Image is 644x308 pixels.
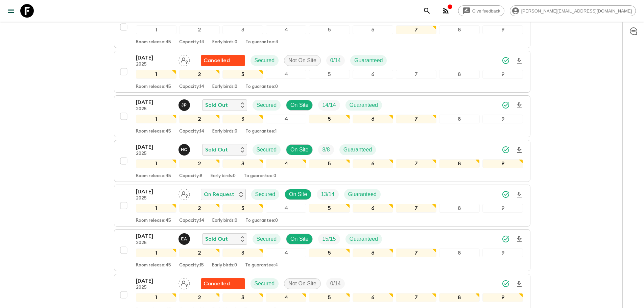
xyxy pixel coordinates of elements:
[515,235,523,243] svg: Download Onboarding
[309,115,350,123] div: 5
[245,84,278,90] p: To guarantee: 0
[257,235,277,243] p: Secured
[136,159,176,168] div: 1
[515,280,523,288] svg: Download Onboarding
[284,55,321,66] div: Not On Site
[136,62,173,67] p: 2025
[266,70,306,79] div: 4
[179,70,220,79] div: 2
[290,146,308,154] p: On Site
[178,146,191,151] span: Hector Carillo
[322,235,336,243] p: 15 / 15
[396,25,436,34] div: 7
[136,70,176,79] div: 1
[114,51,530,93] button: [DATE]2025Assign pack leaderFlash Pack cancellationSecuredNot On SiteTrip FillGuaranteed123456789...
[253,100,281,111] div: Secured
[136,98,173,106] p: [DATE]
[136,248,176,257] div: 1
[322,146,330,154] p: 8 / 8
[4,4,18,18] button: menu
[290,101,308,109] p: On Site
[482,25,523,34] div: 9
[136,204,176,213] div: 1
[222,25,263,34] div: 3
[515,146,523,154] svg: Download Onboarding
[136,277,173,285] p: [DATE]
[136,188,173,196] p: [DATE]
[201,278,245,289] div: Flash Pack cancellation
[178,144,191,156] button: HC
[179,293,220,302] div: 2
[253,234,281,244] div: Secured
[482,70,523,79] div: 9
[136,196,173,201] p: 2025
[204,190,234,198] p: On Request
[502,280,510,288] svg: Synced Successfully
[502,146,510,154] svg: Synced Successfully
[286,234,313,244] div: On Site
[482,159,523,168] div: 9
[502,101,510,109] svg: Synced Successfully
[318,234,340,244] div: Trip Fill
[222,248,263,257] div: 3
[136,240,173,246] p: 2025
[179,218,204,223] p: Capacity: 14
[290,235,308,243] p: On Site
[257,146,277,154] p: Secured
[309,25,350,34] div: 5
[179,84,204,90] p: Capacity: 14
[136,232,173,240] p: [DATE]
[114,185,530,227] button: [DATE]2025Assign pack leaderOn RequestSecuredOn SiteTrip FillGuaranteed123456789Room release:45Ca...
[482,115,523,123] div: 9
[179,129,204,134] p: Capacity: 14
[502,56,510,65] svg: Synced Successfully
[420,4,434,18] button: search adventures
[396,204,436,213] div: 7
[178,233,191,245] button: EA
[245,263,278,268] p: To guarantee: 4
[353,248,393,257] div: 6
[350,101,378,109] p: Guaranteed
[136,115,176,123] div: 1
[222,204,263,213] div: 3
[222,115,263,123] div: 3
[205,146,228,154] p: Sold Out
[212,218,237,223] p: Early birds: 0
[353,159,393,168] div: 6
[178,280,190,285] span: Assign pack leader
[330,56,341,65] p: 0 / 14
[284,278,321,289] div: Not On Site
[309,248,350,257] div: 5
[179,115,220,123] div: 2
[179,159,220,168] div: 2
[204,280,230,288] p: Cancelled
[321,190,334,198] p: 13 / 14
[212,129,237,134] p: Early birds: 0
[266,293,306,302] div: 4
[266,204,306,213] div: 4
[353,115,393,123] div: 6
[353,25,393,34] div: 6
[353,293,393,302] div: 6
[136,143,173,151] p: [DATE]
[136,25,176,34] div: 1
[212,263,237,268] p: Early birds: 0
[439,25,480,34] div: 8
[309,204,350,213] div: 5
[244,173,276,179] p: To guarantee: 0
[114,6,530,48] button: [DATE]2024 (old)Ernesto AndradeFlash Pack cancellationSecuredNot On SiteTrip Fill123456789Room re...
[482,248,523,257] div: 9
[439,159,480,168] div: 8
[266,248,306,257] div: 4
[318,100,340,111] div: Trip Fill
[502,235,510,243] svg: Synced Successfully
[179,40,204,45] p: Capacity: 14
[181,236,187,242] p: E A
[136,129,171,134] p: Room release: 45
[245,40,278,45] p: To guarantee: 4
[181,147,187,152] p: H C
[353,204,393,213] div: 6
[178,235,191,241] span: Ernesto Andrade
[330,280,341,288] p: 0 / 14
[396,70,436,79] div: 7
